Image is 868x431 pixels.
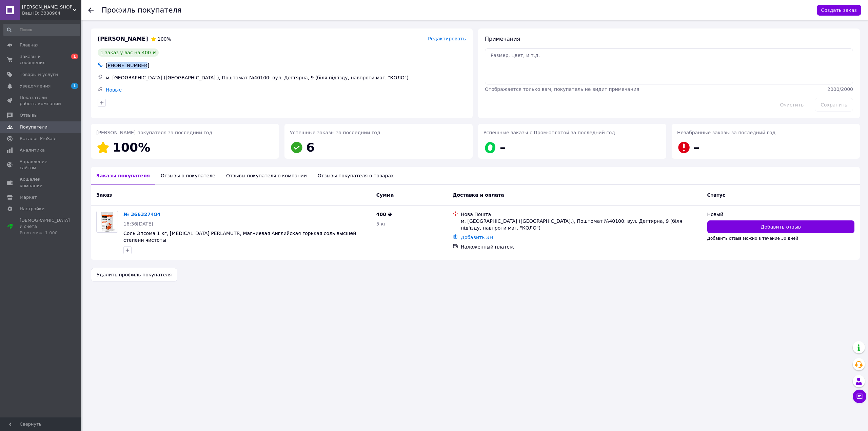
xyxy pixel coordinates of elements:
[155,167,221,184] div: Отзывы о покупателе
[761,223,801,230] span: Добавить отзыв
[98,35,148,43] span: [PERSON_NAME]
[20,112,38,118] span: Отзывы
[102,6,182,14] h1: Профиль покупателя
[20,83,51,89] span: Уведомления
[221,167,312,184] div: Отзывы покупателя о компании
[20,95,63,107] span: Показатели работы компании
[123,231,356,243] a: Соль Эпсома 1 кг, [MEDICAL_DATA] PERLAMUTR, Магниевая Английская горькая соль высшей степени чистоты
[20,72,58,78] span: Товары и услуги
[312,167,399,184] div: Отзывы покупателя о товарах
[290,130,380,135] span: Успешные заказы за последний год
[20,136,56,142] span: Каталог ProSale
[98,48,159,57] div: 1 заказ у вас на 400 ₴
[22,4,73,10] span: VIROLA SHOP
[485,86,639,92] span: Отображается только вам, покупатель не видит примечания
[461,218,702,231] div: м. [GEOGRAPHIC_DATA] ([GEOGRAPHIC_DATA].), Поштомат №40100: вул. Дегтярна, 9 (біля під'їзду, навп...
[376,221,386,227] span: 5 кг
[500,140,506,154] span: –
[106,87,122,93] a: Новые
[71,54,78,59] span: 1
[96,192,112,198] span: Заказ
[158,36,171,42] span: 100%
[91,167,155,184] div: Заказы покупателя
[20,176,63,189] span: Кошелек компании
[677,130,775,135] span: Незабранные заказы за последний год
[20,230,70,236] div: Prom микс 1 000
[97,211,118,232] img: Фото товару
[707,220,854,233] button: Добавить отзыв
[20,42,39,48] span: Главная
[693,140,699,154] span: –
[113,140,150,154] span: 100%
[707,192,725,198] span: Статус
[3,24,80,36] input: Поиск
[88,7,94,14] div: Вернуться назад
[376,212,392,217] span: 400 ₴
[123,221,153,227] span: 16:36[DATE]
[20,206,44,212] span: Настройки
[461,235,493,240] a: Добавить ЭН
[20,54,63,66] span: Заказы и сообщения
[817,5,861,16] button: Создать заказ
[376,192,394,198] span: Сумма
[123,212,160,217] a: № 366327484
[20,159,63,171] span: Управление сайтом
[707,211,854,218] div: Новый
[428,36,466,41] span: Редактировать
[104,73,467,82] div: м. [GEOGRAPHIC_DATA] ([GEOGRAPHIC_DATA].), Поштомат №40100: вул. Дегтярна, 9 (біля під'їзду, навп...
[827,86,853,92] span: 2000 / 2000
[461,243,702,250] div: Наложенный платеж
[453,192,504,198] span: Доставка и оплата
[22,10,81,16] div: Ваш ID: 3388964
[96,130,212,135] span: [PERSON_NAME] покупателя за последний год
[484,130,615,135] span: Успешные заказы с Пром-оплатой за последний год
[104,61,467,70] div: [PHONE_NUMBER]
[853,390,866,403] button: Чат с покупателем
[306,140,315,154] span: 6
[71,83,78,89] span: 1
[20,217,70,236] span: [DEMOGRAPHIC_DATA] и счета
[485,36,520,42] span: Примечания
[20,124,47,130] span: Покупатели
[20,147,45,153] span: Аналитика
[91,268,177,281] button: Удалить профиль покупателя
[461,211,702,218] div: Нова Пошта
[20,194,37,200] span: Маркет
[707,236,798,241] span: Добавить отзыв можно в течение 30 дней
